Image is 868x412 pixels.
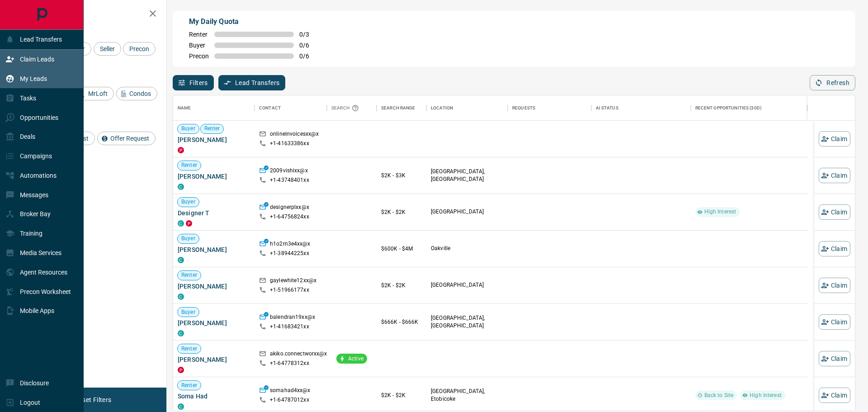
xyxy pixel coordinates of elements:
[178,95,191,121] div: Name
[178,367,184,373] div: property.ca
[381,318,422,326] p: $666K - $666K
[810,75,855,90] button: Refresh
[270,350,327,360] p: akiko.connectworxx@x
[701,208,740,216] span: High Interest
[178,135,250,144] span: [PERSON_NAME]
[85,90,111,97] span: MrLoft
[591,95,691,121] div: AI Status
[431,245,503,252] p: Oakville
[178,208,250,218] span: Designer T
[178,382,201,389] span: Renter
[178,184,184,190] div: condos.ca
[178,235,199,242] span: Buyer
[173,75,214,90] button: Filters
[746,392,785,399] span: High Interest
[431,314,503,330] p: [GEOGRAPHIC_DATA], [GEOGRAPHIC_DATA]
[178,330,184,336] div: condos.ca
[431,388,503,403] p: [GEOGRAPHIC_DATA], Etobicoke
[431,281,503,289] p: [GEOGRAPHIC_DATA]
[178,220,184,227] div: condos.ca
[186,220,192,227] div: property.ca
[344,355,367,363] span: Active
[97,45,118,52] span: Seller
[381,281,422,289] p: $2K - $2K
[218,75,286,90] button: Lead Transfers
[94,42,121,56] div: Seller
[431,208,503,216] p: [GEOGRAPHIC_DATA]
[270,286,309,294] p: +1- 51966177xx
[819,278,850,293] button: Claim
[819,204,850,220] button: Claim
[270,313,315,323] p: balendran19xx@x
[819,314,850,330] button: Claim
[178,198,199,206] span: Buyer
[819,388,850,403] button: Claim
[299,42,319,49] span: 0 / 6
[695,95,762,121] div: Recent Opportunities (30d)
[178,147,184,153] div: property.ca
[178,345,201,353] span: Renter
[189,42,209,49] span: Buyer
[381,208,422,216] p: $2K - $2K
[381,245,422,253] p: $600K - $4M
[512,95,535,121] div: Requests
[178,318,250,327] span: [PERSON_NAME]
[819,168,850,183] button: Claim
[270,396,309,404] p: +1- 64787012xx
[178,392,250,401] span: Soma Had
[431,168,503,183] p: [GEOGRAPHIC_DATA], [GEOGRAPHIC_DATA]
[201,125,224,133] span: Renter
[819,131,850,147] button: Claim
[270,360,309,367] p: +1- 64778312xx
[178,161,201,169] span: Renter
[819,351,850,366] button: Claim
[299,52,319,60] span: 0 / 6
[701,392,737,399] span: Back to Site
[255,95,327,121] div: Contact
[123,42,156,56] div: Precon
[69,392,117,407] button: Reset Filters
[126,90,154,97] span: Condos
[189,31,209,38] span: Renter
[331,95,361,121] div: Search
[178,355,250,364] span: [PERSON_NAME]
[178,245,250,254] span: [PERSON_NAME]
[270,176,309,184] p: +1- 43748401xx
[178,308,199,316] span: Buyer
[270,130,319,140] p: onlineinvoicesxx@x
[189,52,209,60] span: Precon
[107,135,152,142] span: Offer Request
[426,95,508,121] div: Location
[29,9,157,20] h2: Filters
[178,125,199,133] span: Buyer
[178,282,250,291] span: [PERSON_NAME]
[381,171,422,180] p: $2K - $3K
[126,45,152,52] span: Precon
[270,250,309,257] p: +1- 38944225xx
[596,95,618,121] div: AI Status
[178,271,201,279] span: Renter
[270,140,309,147] p: +1- 41633386xx
[75,87,114,100] div: MrLoft
[691,95,807,121] div: Recent Opportunities (30d)
[381,95,415,121] div: Search Range
[178,403,184,410] div: condos.ca
[508,95,591,121] div: Requests
[97,132,156,145] div: Offer Request
[819,241,850,256] button: Claim
[173,95,255,121] div: Name
[259,95,281,121] div: Contact
[270,240,311,250] p: h1o2m3e4xx@x
[377,95,426,121] div: Search Range
[299,31,319,38] span: 0 / 3
[178,294,184,300] div: condos.ca
[270,167,308,176] p: 2009vishixx@x
[270,323,309,331] p: +1- 41683421xx
[270,213,309,221] p: +1- 64756824xx
[381,391,422,399] p: $2K - $2K
[270,204,309,213] p: designerplxx@x
[270,277,316,286] p: gaylewhite12xx@x
[178,257,184,263] div: condos.ca
[270,387,311,396] p: somahad4xx@x
[178,172,250,181] span: [PERSON_NAME]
